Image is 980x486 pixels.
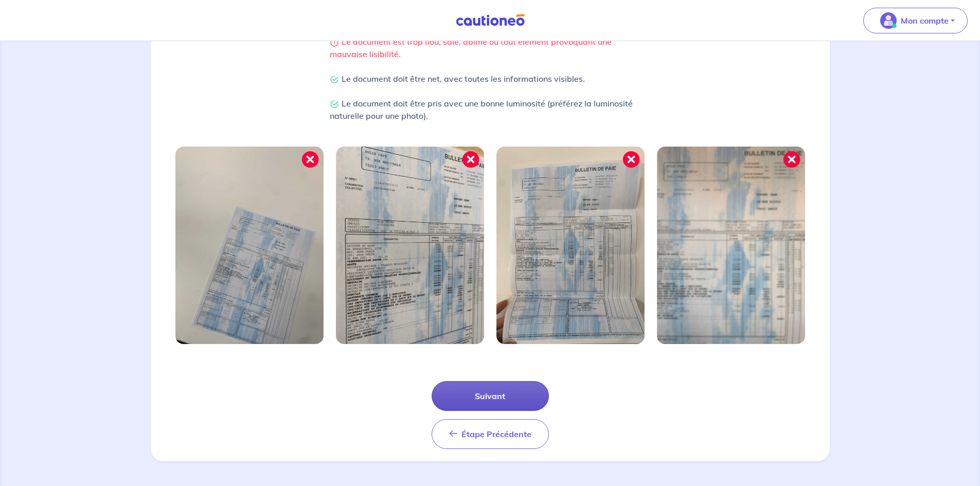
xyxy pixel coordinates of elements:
img: Cautioneo [452,14,529,27]
img: Image mal cadrée 2 [336,147,484,344]
p: Mon compte [901,14,949,27]
img: Check [330,100,339,109]
img: Image mal cadrée 4 [657,147,805,344]
img: Warning [330,38,339,47]
button: Étape Précédente [432,419,549,449]
img: Image mal cadrée 1 [175,147,324,344]
p: Le document est trop flou, sale, abîmé ou tout élément provoquant une mauvaise lisibilité. [330,35,651,60]
button: illu_account_valid_menu.svgMon compte [863,8,968,33]
span: Étape Précédente [461,429,531,439]
img: Check [330,75,339,84]
img: illu_account_valid_menu.svg [880,12,897,29]
p: Le document doit être net, avec toutes les informations visibles. Le document doit être pris avec... [330,73,651,122]
button: Suivant [432,381,549,411]
img: Image mal cadrée 3 [496,147,645,344]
